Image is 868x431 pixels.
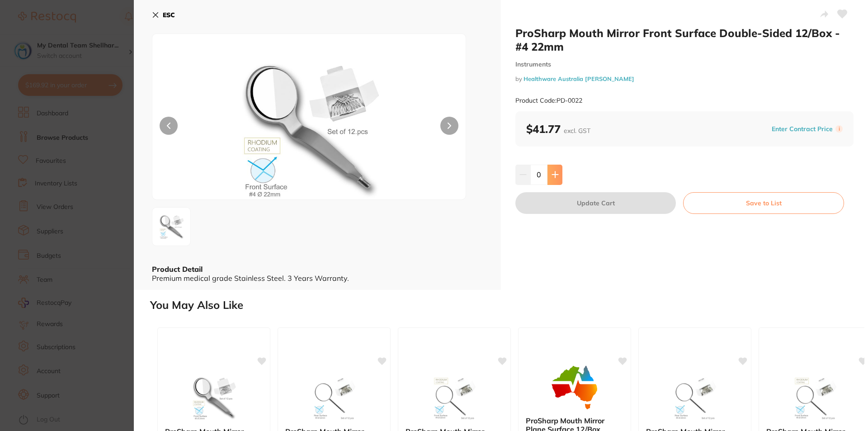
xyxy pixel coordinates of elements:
[515,26,854,53] h2: ProSharp Mouth Mirror Front Surface Double-Sided 12/Box - #4 22mm
[786,375,844,420] img: ProSharp Mouth Mirror Front Surface with Rhodium Coating 12/Box - #5 24mm
[425,375,484,420] img: ProSharp Mouth Mirror Front Surface with Rhodium Coating 12/Box - #4 22mm
[835,125,843,133] label: i
[524,75,634,82] a: Healthware Australia [PERSON_NAME]
[184,375,243,420] img: ProSharp Mouth Mirror Front Surface Double-Sided 12/Box - #5 24mm
[545,364,604,409] img: ProSharp Mouth Mirror Plane Surface 12/Box
[305,375,363,420] img: ProSharp Mouth Mirror Plane Surface 12/Box - #4 22mm
[769,125,835,133] button: Enter Contract Price
[515,61,854,68] small: Instruments
[152,265,203,274] b: Product Detail
[163,11,175,19] b: ESC
[515,97,582,104] small: Product Code: PD-0022
[515,76,854,82] small: by
[564,127,590,135] span: excl. GST
[152,7,175,23] button: ESC
[665,375,724,420] img: ProSharp Mouth Mirror Plane Surface 12/Box - #5 24mm
[155,210,188,243] img: L3BkLTAwMjIuanBn
[215,57,403,199] img: L3BkLTAwMjIuanBn
[515,192,676,214] button: Update Cart
[683,192,844,214] button: Save to List
[150,299,864,312] h2: You May Also Like
[526,122,590,136] b: $41.77
[152,274,483,282] div: Premium medical grade Stainless Steel. 3 Years Warranty.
